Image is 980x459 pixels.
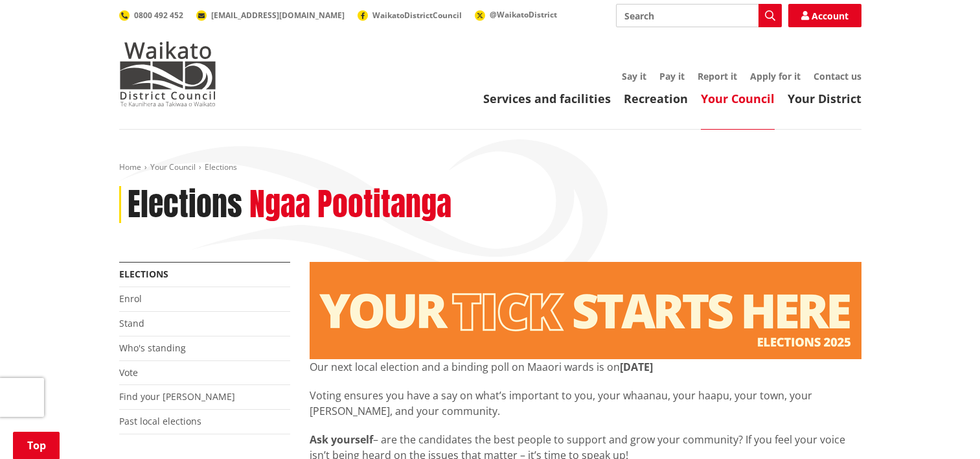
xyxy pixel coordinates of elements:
a: Your Council [150,161,196,172]
img: Elections - Website banner [310,262,861,359]
span: WaikatoDistrictCouncil [372,10,462,21]
a: Account [788,4,861,27]
h2: Ngaa Pootitanga [249,186,451,224]
h1: Elections [128,186,242,224]
a: Who's standing [119,342,186,354]
a: Say it [622,70,646,82]
input: Search input [616,4,782,27]
a: Enrol [119,292,142,305]
strong: Ask yourself [310,432,373,447]
span: Elections [205,161,237,172]
a: Stand [119,317,144,329]
span: 0800 492 452 [134,10,183,21]
nav: breadcrumb [119,162,861,173]
a: Vote [119,366,138,379]
a: Report it [698,70,737,82]
a: Past local elections [119,415,201,427]
strong: [DATE] [620,360,653,374]
span: [EMAIL_ADDRESS][DOMAIN_NAME] [211,10,345,21]
a: Elections [119,268,168,280]
a: Services and facilities [483,91,611,106]
p: Voting ensures you have a say on what’s important to you, your whaanau, your haapu, your town, yo... [310,388,861,419]
a: WaikatoDistrictCouncil [358,10,462,21]
a: [EMAIL_ADDRESS][DOMAIN_NAME] [196,10,345,21]
a: Your District [788,91,861,106]
img: Waikato District Council - Te Kaunihera aa Takiwaa o Waikato [119,41,216,106]
p: Our next local election and a binding poll on Maaori wards is on [310,359,861,375]
a: Contact us [814,70,861,82]
a: 0800 492 452 [119,10,183,21]
a: Home [119,161,141,172]
a: Pay it [659,70,685,82]
a: Your Council [701,91,775,106]
a: Top [13,432,60,459]
a: @WaikatoDistrict [475,9,557,20]
a: Recreation [624,91,688,106]
a: Find your [PERSON_NAME] [119,390,235,403]
span: @WaikatoDistrict [490,9,557,20]
a: Apply for it [750,70,801,82]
